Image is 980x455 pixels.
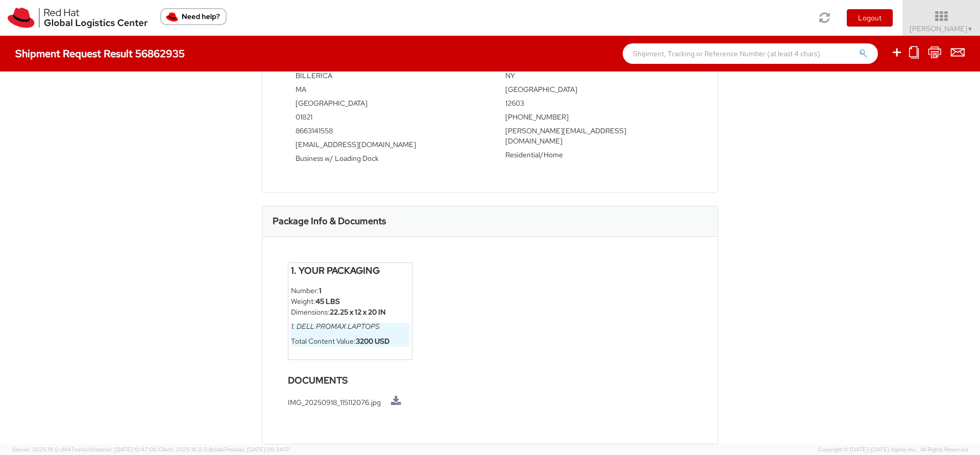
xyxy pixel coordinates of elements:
[330,307,386,317] strong: 22.25 x 12 x 20 IN
[94,446,157,453] span: master, [DATE] 10:47:06
[12,446,157,453] span: Server: 2025.19.0-d447cefac8f
[291,336,409,347] li: Total Content Value:
[505,126,684,150] td: [PERSON_NAME][EMAIL_ADDRESS][DOMAIN_NAME]
[291,296,409,307] li: Weight:
[273,216,386,226] h3: Package Info & Documents
[291,285,409,296] li: Number:
[505,150,684,163] td: Residential/Home
[296,84,475,98] td: MA
[291,323,409,330] h6: 1. Dell ProMax Laptops
[296,126,475,139] td: 8663141558
[505,84,684,98] td: [GEOGRAPHIC_DATA]
[296,139,475,153] td: [EMAIL_ADDRESS][DOMAIN_NAME]
[356,337,389,346] strong: 3200 USD
[291,307,409,318] li: Dimensions:
[296,70,475,84] td: BILLERICA
[967,25,973,33] span: ▼
[227,446,289,453] span: master, [DATE] 09:34:17
[818,446,968,454] span: Copyright © [DATE]-[DATE] Agistix Inc., All Rights Reserved
[296,98,475,112] td: [GEOGRAPHIC_DATA]
[288,396,692,408] li: IMG_20250918_115112076.jpg
[319,286,322,295] strong: 1
[8,8,148,28] img: rh-logistics-00dfa346123c4ec078e1.svg
[160,8,227,25] button: Need help?
[315,297,340,306] strong: 45 LBS
[623,43,878,64] input: Shipment, Tracking or Reference Number (at least 4 chars)
[505,70,684,84] td: NY
[291,266,409,276] h4: 1. Your Packaging
[15,48,185,59] h4: Shipment Request Result 56862935
[158,446,289,453] span: Client: 2025.18.0-5db8ab7
[296,112,475,126] td: 01821
[288,375,692,386] h4: Documents
[910,24,973,33] span: [PERSON_NAME]
[847,9,893,27] button: Logout
[505,112,684,126] td: [PHONE_NUMBER]
[296,153,475,167] td: Business w/ Loading Dock
[505,98,684,112] td: 12603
